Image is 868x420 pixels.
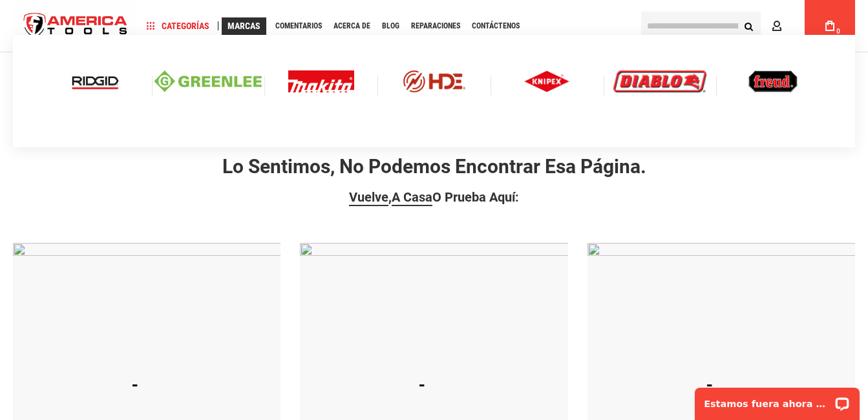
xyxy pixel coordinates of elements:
p: Lo sentimos, no podemos encontrar esa página. [13,156,855,177]
img: Logotipo de Diablo [613,70,706,92]
p: , o prueba aquí: [13,190,855,204]
span: Categorías [147,21,209,30]
a: Contáctenos [466,17,525,35]
a: Vuelve [349,189,388,206]
a: Blog [376,17,405,35]
img: Logotipo de HDE [381,70,488,92]
span: Reparaciones [411,22,460,30]
img: Logotipo de Greenlee [154,70,262,92]
span: a casa [392,189,432,205]
span: Marcas [228,21,260,30]
img: Logotipo de Knipex [524,70,569,92]
a: Reparaciones [405,17,466,35]
span: Comentarios [275,22,322,30]
img: Logotipo de Freud [748,70,798,92]
span: Blog [382,22,399,30]
button: Buscar [736,14,761,38]
a: Comentarios [270,17,328,35]
img: America Tools [13,2,138,50]
img: Logotipo de Makita [288,70,354,92]
span: Vuelve [349,189,388,205]
span: Contáctenos [472,22,520,30]
a: a casa [392,189,432,206]
a: Logotipo de la tienda [13,2,138,50]
a: Acerca de [328,17,376,35]
font: 0 [836,28,840,35]
span: Acerca de [333,22,370,30]
a: Marcas [222,17,266,35]
a: Categorías [141,17,215,35]
iframe: LiveChat chat widget [686,379,868,420]
img: Logotipo de Ridgid [69,70,122,92]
